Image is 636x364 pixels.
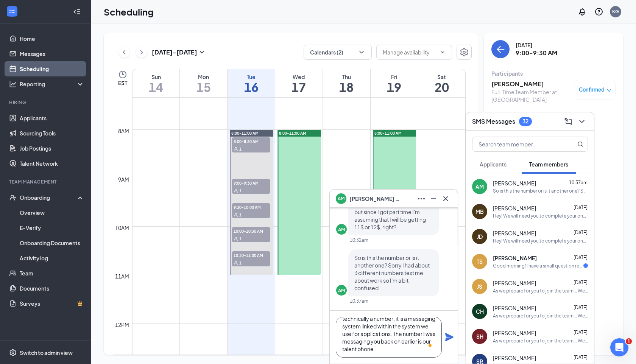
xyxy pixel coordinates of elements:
[574,330,588,335] span: [DATE]
[383,48,436,56] input: Manage availability
[20,46,84,61] a: Messages
[576,115,588,128] button: ChevronDown
[418,73,465,81] div: Sat
[626,338,632,344] span: 1
[20,235,84,250] a: Onboarding Documents
[476,333,483,340] div: SH
[117,127,131,135] div: 8am
[104,5,154,18] h1: Scheduling
[371,69,418,97] a: September 19, 2025
[234,213,238,217] svg: User
[574,280,588,285] span: [DATE]
[234,147,238,151] svg: User
[338,226,345,233] div: AM
[475,208,484,215] div: MB
[180,81,227,93] h1: 15
[574,205,588,210] span: [DATE]
[232,203,270,211] span: 9:30-10:00 AM
[475,183,484,190] div: AM
[418,81,465,93] h1: 20
[574,355,588,360] span: [DATE]
[232,179,270,187] span: 9:00-9:30 AM
[354,254,430,291] span: So is this the number or is it another one? Sorry I had about 3 different numbers text me about w...
[20,349,73,356] div: Switch to admin view
[304,45,372,60] button: Calendars (2)ChevronDown
[275,73,323,81] div: Wed
[579,86,605,93] span: Confirmed
[418,69,465,97] a: September 20, 2025
[574,305,588,310] span: [DATE]
[529,161,568,168] span: Team members
[9,179,83,185] div: Team Management
[371,81,418,93] h1: 19
[496,45,505,54] svg: ArrowLeft
[20,281,84,296] a: Documents
[232,251,270,259] span: 10:30-11:00 AM
[20,126,84,141] a: Sourcing Tools
[180,73,227,81] div: Mon
[491,80,571,88] h3: [PERSON_NAME]
[562,115,574,128] button: ComposeMessage
[232,227,270,235] span: 10:00-10:30 AM
[20,250,84,266] a: Activity log
[239,146,242,152] span: 1
[239,236,242,241] span: 1
[427,193,440,205] button: Minimize
[20,61,84,76] a: Scheduling
[118,70,127,79] svg: Clock
[493,213,588,219] div: Hey! We will need you to complete your onboarding paperwork by tonight at 11:59 PM. Please work t...
[493,304,536,312] span: [PERSON_NAME]
[228,81,275,93] h1: 16
[114,320,131,329] div: 12pm
[118,47,130,58] button: ChevronLeft
[234,261,238,265] svg: User
[9,194,17,201] svg: UserCheck
[493,254,537,262] span: [PERSON_NAME]
[228,69,275,97] a: September 16, 2025
[493,188,588,194] div: So is this the number or is it another one? Sorry I had about 3 different numbers text me about w...
[232,137,270,145] span: 8:00-8:30 AM
[336,317,442,358] textarea: To enrich screen reader interactions, please activate Accessibility in Grammarly extension settings
[231,131,259,136] span: 8:00-11:00 AM
[8,8,16,15] svg: WorkstreamLogo
[441,194,450,203] svg: Cross
[239,260,242,266] span: 1
[477,283,482,290] div: JS
[577,117,586,126] svg: ChevronDown
[349,194,402,203] span: [PERSON_NAME] Megeden
[9,99,83,106] div: Hiring
[228,73,275,81] div: Tue
[20,141,84,156] a: Job Postings
[20,194,78,201] div: Onboarding
[275,81,323,93] h1: 17
[578,7,587,16] svg: Notifications
[594,7,603,16] svg: QuestionInfo
[415,193,427,205] button: Ellipses
[445,333,454,342] button: Plane
[275,69,323,97] a: September 17, 2025
[20,205,84,220] a: Overview
[493,229,536,237] span: [PERSON_NAME]
[20,31,84,46] a: Home
[20,80,85,88] div: Reporting
[20,296,84,311] a: SurveysCrown
[132,73,179,81] div: Sun
[323,73,370,81] div: Thu
[417,194,426,203] svg: Ellipses
[234,188,238,193] svg: User
[577,141,583,147] svg: MagnifyingGlass
[477,258,483,265] div: TS
[132,69,179,97] a: September 14, 2025
[493,263,583,269] div: Good morning! I have a small question regarding where the training will take place [DATE]. If you...
[457,45,472,60] button: Settings
[476,308,484,315] div: CH
[132,81,179,93] h1: 14
[460,48,469,57] svg: Settings
[493,313,588,319] div: As we prepare for you to join the team... We also wanted to let you know, about our Team Member R...
[239,188,242,193] span: 1
[9,349,17,356] svg: Settings
[138,48,145,57] svg: ChevronRight
[493,354,536,362] span: [PERSON_NAME]
[472,137,562,151] input: Search team member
